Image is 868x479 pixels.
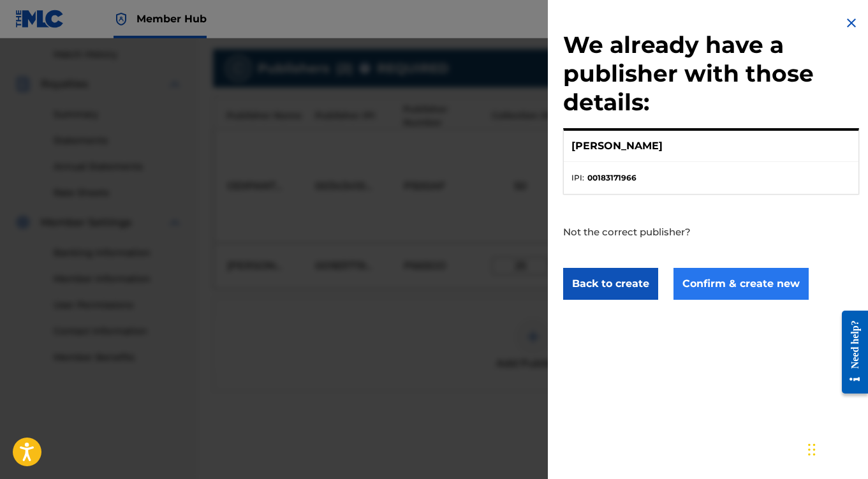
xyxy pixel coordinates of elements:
[571,172,584,184] span: IPI :
[15,10,64,28] img: MLC Logo
[563,31,859,121] h2: We already have a publisher with those details:
[587,172,636,184] strong: 00183171966
[136,11,207,26] span: Member Hub
[563,195,786,255] p: Not the correct publisher?
[832,300,868,403] iframe: Resource Center
[563,268,658,300] button: Back to create
[114,11,129,27] img: Top Rightsholder
[804,418,868,479] iframe: Chat Widget
[808,431,816,469] div: Drag
[673,268,809,300] button: Confirm & create new
[571,138,663,154] p: [PERSON_NAME]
